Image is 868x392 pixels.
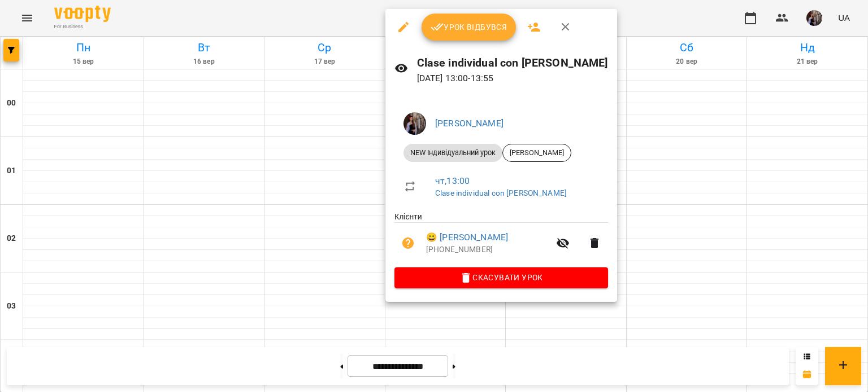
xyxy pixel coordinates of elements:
[435,188,567,197] a: Clase individual con [PERSON_NAME]
[417,54,608,72] h6: Clase individual con [PERSON_NAME]
[394,230,422,257] button: Візит ще не сплачено. Додати оплату?
[503,148,571,158] span: [PERSON_NAME]
[417,72,608,85] p: [DATE] 13:00 - 13:55
[426,244,549,256] p: [PHONE_NUMBER]
[403,271,599,284] span: Скасувати Урок
[435,118,504,129] a: [PERSON_NAME]
[403,112,426,135] img: 8d3efba7e3fbc8ec2cfbf83b777fd0d7.JPG
[394,211,608,267] ul: Клієнти
[431,20,507,34] span: Урок відбувся
[403,148,502,158] span: NEW Індивідуальний урок
[426,231,508,244] a: 😀 [PERSON_NAME]
[394,267,608,288] button: Скасувати Урок
[422,14,517,41] button: Урок відбувся
[435,175,470,186] a: чт , 13:00
[502,144,571,162] div: [PERSON_NAME]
